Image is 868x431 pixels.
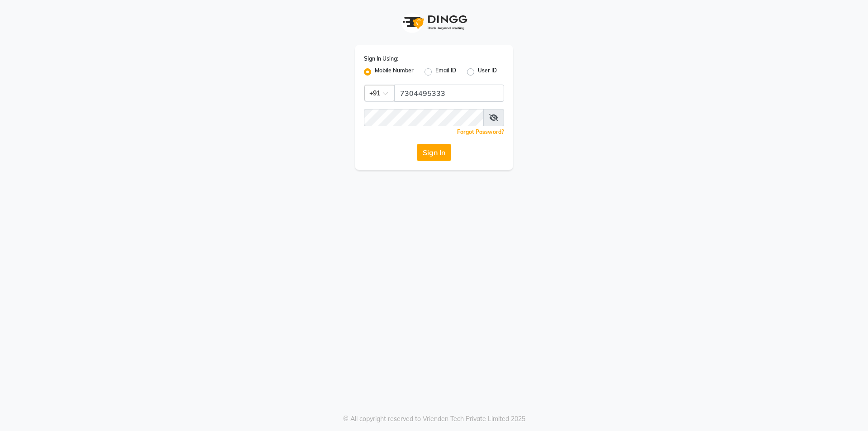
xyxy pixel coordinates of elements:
label: Email ID [435,66,456,77]
input: Username [394,85,504,102]
a: Forgot Password? [457,128,504,135]
input: Username [364,109,484,126]
label: User ID [478,66,497,77]
label: Sign In Using: [364,55,398,63]
label: Mobile Number [375,66,414,77]
img: logo1.svg [398,9,470,36]
button: Sign In [417,144,451,161]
